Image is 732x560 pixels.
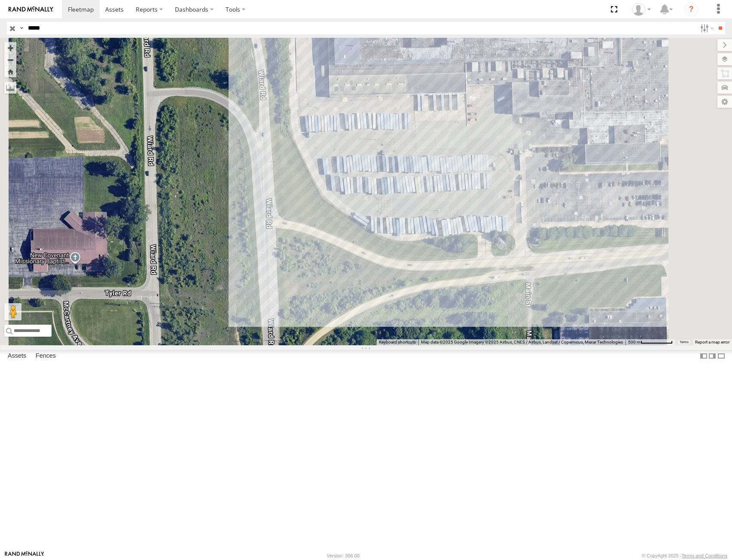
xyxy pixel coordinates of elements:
[4,303,21,320] button: Drag Pegman onto the map to open Street View
[642,553,727,558] div: © Copyright 2025 -
[625,339,675,345] button: Map Scale: 500 m per 71 pixels
[4,82,16,94] label: Measure
[680,341,689,344] a: Terms (opens in new tab)
[327,553,360,558] div: Version: 306.00
[708,350,717,362] label: Dock Summary Table to the Right
[5,551,44,560] a: Visit our Website
[421,340,623,344] span: Map data ©2025 Google Imagery ©2025 Airbus, CNES / Airbus, Landsat / Copernicus, Maxar Technologies
[379,339,416,345] button: Keyboard shortcuts
[695,340,729,344] a: Report a map error
[4,66,16,77] button: Zoom Home
[4,54,16,66] button: Zoom out
[4,42,16,54] button: Zoom in
[717,350,726,362] label: Hide Summary Table
[717,96,732,108] label: Map Settings
[699,350,708,362] label: Dock Summary Table to the Left
[628,340,640,344] span: 500 m
[18,22,25,34] label: Search Query
[684,3,698,16] i: ?
[629,3,654,16] div: Miky Transport
[682,553,727,558] a: Terms and Conditions
[3,350,30,362] label: Assets
[31,350,60,362] label: Fences
[9,6,53,12] img: rand-logo.svg
[697,22,715,34] label: Search Filter Options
